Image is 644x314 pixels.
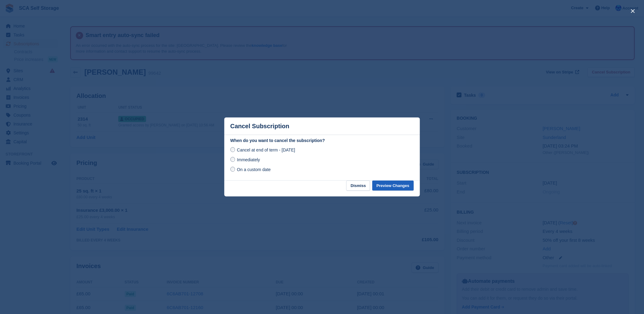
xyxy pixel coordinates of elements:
button: Dismiss [346,181,370,191]
span: On a custom date [237,167,271,172]
p: Cancel Subscription [230,123,289,130]
input: Immediately [230,157,235,162]
input: On a custom date [230,167,235,172]
button: Preview Changes [372,181,414,191]
button: close [628,6,638,16]
span: Immediately [237,157,260,162]
input: Cancel at end of term - [DATE] [230,147,235,152]
label: When do you want to cancel the subscription? [230,137,414,144]
span: Cancel at end of term - [DATE] [237,148,295,152]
